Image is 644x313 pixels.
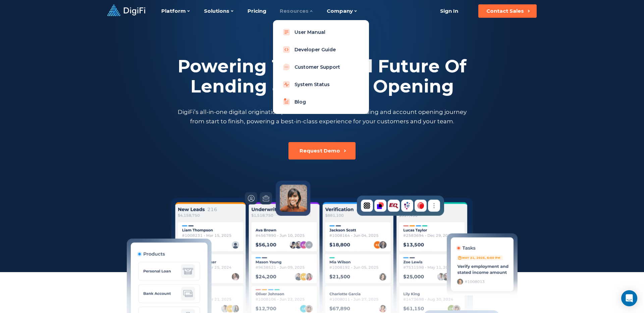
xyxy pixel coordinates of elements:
a: System Status [278,78,364,91]
p: DigiFi’s all-in-one digital origination platform streamlines the lending and account opening jour... [176,107,468,126]
div: Request Demo [300,147,340,154]
a: Customer Support [278,60,364,74]
a: Developer Guide [278,43,364,56]
div: Contact Sales [486,8,524,14]
a: User Manual [278,25,364,39]
h2: Powering The Digital Future Of Lending & Account Opening [176,56,468,97]
a: Blog [278,95,364,109]
a: Sign In [432,4,466,18]
button: Request Demo [288,142,356,160]
button: Contact Sales [478,4,537,18]
div: Open Intercom Messenger [621,290,637,306]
